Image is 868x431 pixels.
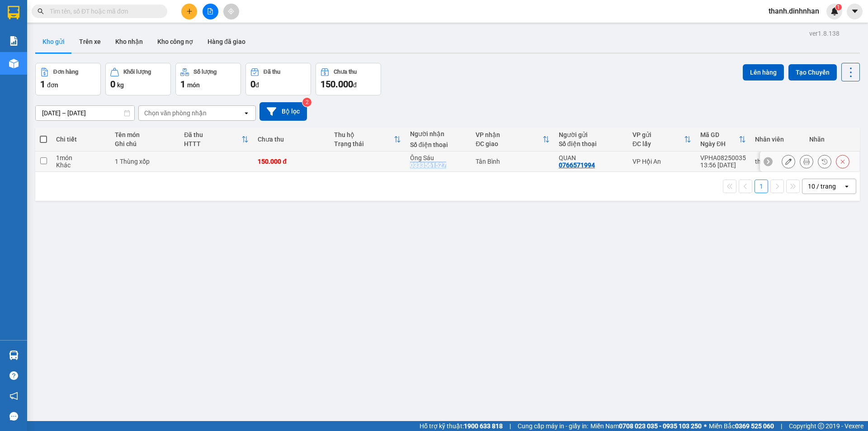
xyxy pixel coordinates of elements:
button: Chưa thu150.000đ [316,63,381,95]
button: caret-down [847,4,863,19]
div: Ông Sáu [410,154,467,161]
div: Ghi chú [115,140,175,147]
span: file-add [207,8,213,14]
svg: open [243,109,250,117]
div: Chưa thu [258,136,325,143]
div: Khác [56,161,106,169]
th: Toggle SortBy [179,128,253,152]
span: Miền Bắc [709,421,774,431]
div: Thu hộ [334,131,394,138]
div: Đã thu [184,131,241,138]
button: Số lượng1món [175,63,241,95]
button: Đơn hàng1đơn [35,63,101,95]
div: 0766571994 [559,161,595,169]
div: Chưa thu [334,69,357,75]
input: Tìm tên, số ĐT hoặc mã đơn [50,6,156,16]
div: Chi tiết [56,136,106,143]
div: Đơn hàng [53,69,78,75]
button: Trên xe [72,31,108,52]
span: | [509,421,511,431]
div: VPHA08250035 [700,154,746,161]
span: notification [9,392,18,400]
span: plus [186,8,193,14]
div: Số điện thoại [410,141,467,148]
div: Nhân viên [755,136,800,143]
input: Select a date range. [36,106,134,120]
span: 1 [180,79,185,90]
span: đơn [47,81,58,89]
span: món [187,81,200,89]
span: message [9,412,18,421]
div: Người gửi [559,131,623,138]
button: plus [181,4,197,19]
div: 1 món [56,154,106,161]
span: Cung cấp máy in - giấy in: [518,421,588,431]
sup: 2 [302,98,311,107]
button: Kho gửi [35,31,72,52]
div: Tân Bình [476,158,550,165]
svg: open [843,183,850,190]
div: ver 1.8.138 [809,28,840,38]
button: Khối lượng0kg [105,63,171,95]
div: VP Hội An [632,158,691,165]
button: Bộ lọc [259,102,307,121]
th: Toggle SortBy [696,128,750,152]
img: solution-icon [9,36,19,46]
div: Tên món [115,131,175,138]
span: 1 [837,4,840,10]
button: Tạo Chuyến [788,64,837,81]
span: kg [117,81,124,89]
div: Người nhận [410,130,467,137]
th: Toggle SortBy [471,128,554,152]
button: aim [223,4,239,19]
span: 0 [250,79,255,90]
img: icon-new-feature [830,7,839,15]
button: Hàng đã giao [200,31,253,52]
div: VP gửi [632,131,684,138]
span: | [781,421,782,431]
button: Kho nhận [108,31,150,52]
th: Toggle SortBy [330,128,406,152]
span: thanh.dinhnhan [761,5,826,17]
div: ĐC lấy [632,140,684,147]
span: search [38,8,44,14]
span: question-circle [9,371,18,380]
th: Toggle SortBy [628,128,696,152]
div: Nhãn [809,136,854,143]
div: Số lượng [193,69,217,75]
div: HTTT [184,140,241,147]
button: Kho công nợ [150,31,200,52]
div: Ngày ĐH [700,140,739,147]
div: ĐC giao [476,140,542,147]
span: caret-down [851,7,859,15]
div: Đã thu [264,69,280,75]
div: QUAN [559,154,623,161]
div: Sửa đơn hàng [782,155,795,168]
div: Trạng thái [334,140,394,147]
div: Khối lượng [123,69,151,75]
strong: 0708 023 035 - 0935 103 250 [619,422,702,430]
button: Lên hàng [743,64,784,81]
span: aim [228,8,234,14]
span: copyright [818,423,824,429]
div: 13:56 [DATE] [700,161,746,169]
span: 0 [110,79,115,90]
span: 1 [40,79,45,90]
div: Số điện thoại [559,140,623,147]
div: 0333561527 [410,161,446,169]
div: 1 Thùng xốp [115,158,175,165]
img: warehouse-icon [9,350,19,360]
div: Mã GD [700,131,739,138]
img: logo-vxr [8,6,19,19]
img: warehouse-icon [9,59,19,68]
button: Đã thu0đ [245,63,311,95]
sup: 1 [835,4,842,10]
span: Miền Nam [590,421,702,431]
div: thanh.dinhnhan [755,158,800,165]
span: đ [255,81,259,89]
div: VP nhận [476,131,542,138]
span: 150.000 [321,79,353,90]
div: Chọn văn phòng nhận [144,109,207,118]
button: file-add [203,4,218,19]
span: Hỗ trợ kỹ thuật: [420,421,503,431]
